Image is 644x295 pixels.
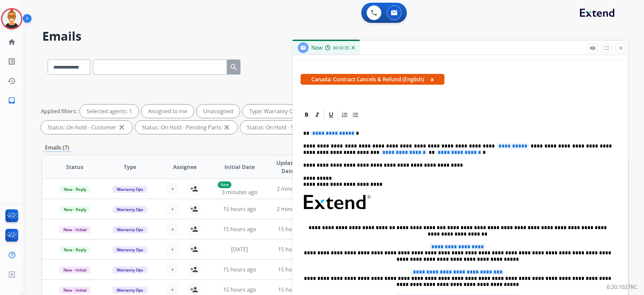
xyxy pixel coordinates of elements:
[278,266,311,273] span: 15 hours ago
[124,163,136,171] span: Type
[240,121,330,134] div: Status: On Hold - Servicers
[8,38,16,46] mat-icon: home
[166,202,179,216] button: +
[166,243,179,256] button: +
[60,186,90,193] span: New - Reply
[166,263,179,276] button: +
[59,226,91,233] span: New - Initial
[142,104,194,118] div: Assigned to me
[8,96,16,104] mat-icon: inbox
[590,45,596,51] mat-icon: remove_red_eye
[190,245,198,253] mat-icon: person_add
[171,286,174,294] span: +
[231,246,248,253] span: [DATE]
[278,246,311,253] span: 15 hours ago
[171,265,174,273] span: +
[190,286,198,294] mat-icon: person_add
[118,123,126,131] mat-icon: close
[80,104,139,118] div: Selected agents: 1
[351,110,361,120] div: Bullet List
[113,287,147,294] span: Warranty Ops
[273,159,303,175] span: Updated Date
[190,185,198,193] mat-icon: person_add
[278,286,311,293] span: 15 hours ago
[171,205,174,213] span: +
[171,245,174,253] span: +
[326,110,336,120] div: Underline
[135,121,237,134] div: Status: On Hold - Pending Parts
[278,225,311,233] span: 15 hours ago
[8,57,16,66] mat-icon: list_alt
[618,45,624,51] mat-icon: close
[171,225,174,233] span: +
[223,266,256,273] span: 15 hours ago
[301,74,444,85] span: Canada: Contract Cancels & Refund (English)
[8,77,16,85] mat-icon: history
[197,104,240,118] div: Unassigned
[604,45,610,51] mat-icon: fullscreen
[2,9,21,28] img: avatar
[66,163,84,171] span: Status
[166,182,179,196] button: +
[59,287,91,294] span: New - Initial
[607,283,637,291] p: 0.20.1027RC
[113,266,147,273] span: Warranty Ops
[60,246,90,253] span: New - Reply
[190,225,198,233] mat-icon: person_add
[223,205,256,213] span: 15 hours ago
[173,163,197,171] span: Assignee
[59,266,91,273] span: New - Initial
[223,123,231,131] mat-icon: close
[312,110,322,120] div: Italic
[113,226,147,233] span: Warranty Ops
[277,185,313,193] span: 2 minutes ago
[171,185,174,193] span: +
[230,63,238,71] mat-icon: search
[302,110,312,120] div: Bold
[166,222,179,236] button: +
[222,188,258,196] span: 3 minutes ago
[190,265,198,273] mat-icon: person_add
[218,181,231,188] p: New
[333,45,349,51] span: 00:00:35
[60,206,90,213] span: New - Reply
[243,104,315,118] div: Type: Warranty Ops
[41,121,132,134] div: Status: On-hold - Customer
[277,205,313,213] span: 2 minutes ago
[223,225,256,233] span: 15 hours ago
[311,44,322,51] span: New
[41,107,77,115] p: Applied filters:
[224,163,255,171] span: Initial Date
[223,286,256,293] span: 15 hours ago
[113,206,147,213] span: Warranty Ops
[113,186,147,193] span: Warranty Ops
[190,205,198,213] mat-icon: person_add
[42,30,628,43] h2: Emails
[42,143,72,152] p: Emails (7)
[340,110,350,120] div: Ordered List
[431,75,434,83] button: x
[113,246,147,253] span: Warranty Ops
